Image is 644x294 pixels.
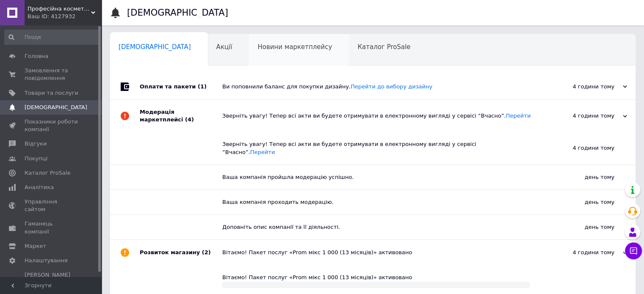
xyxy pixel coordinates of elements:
span: Каталог ProSale [357,43,410,51]
div: Ваш ID: 4127932 [28,13,102,20]
span: Акції [216,43,232,51]
span: Налаштування [25,257,68,264]
a: Перейти до вибору дизайну [351,83,432,90]
a: Перейти [506,113,531,119]
div: Вітаємо! Пакет послуг «Prom мікс 1 000 (13 місяців)» активовано [222,249,542,256]
span: Покупці [25,155,47,162]
span: (1) [198,83,207,90]
span: Аналітика [25,184,54,191]
div: день тому [530,190,636,214]
div: Оплати та пакети [140,74,222,99]
div: Ви поповнили баланс для покупки дизайну. [222,83,542,91]
span: [DEMOGRAPHIC_DATA] [119,43,191,51]
span: Новини маркетплейсу [257,43,332,51]
h1: [DEMOGRAPHIC_DATA] [127,8,228,18]
div: 4 години тому [542,112,627,120]
div: Модерація маркетплейсі [140,100,222,132]
div: 4 години тому [542,249,627,256]
div: день тому [530,215,636,239]
span: (4) [185,116,194,123]
div: Ваша компанія пройшла модерацію успішно. [222,173,530,181]
div: Зверніть увагу! Тепер всі акти ви будете отримувати в електронному вигляді у сервісі “Вчасно”. [222,112,542,120]
div: Доповніть опис компанії та її діяльності. [222,223,530,231]
div: Ваша компанія проходить модерацію. [222,198,530,206]
input: Пошук [4,30,100,45]
span: Замовлення та повідомлення [25,67,78,82]
div: день тому [530,165,636,190]
span: Управління сайтом [25,198,78,213]
span: Відгуки [25,140,47,148]
div: Зверніть увагу! Тепер всі акти ви будете отримувати в електронному вигляді у сервісі “Вчасно”. [222,140,530,156]
span: Показники роботи компанії [25,118,78,133]
span: Професійна косметика [28,5,91,13]
a: Перейти [250,149,275,155]
span: (2) [202,249,211,256]
span: Головна [25,52,48,60]
div: Вітаємо! Пакет послуг «Prom мікс 1 000 (13 місяців)» активовано [222,274,530,281]
span: Каталог ProSale [25,169,70,177]
span: Гаманець компанії [25,220,78,235]
span: Товари та послуги [25,89,78,97]
div: 4 години тому [530,132,636,164]
span: [DEMOGRAPHIC_DATA] [25,104,87,111]
div: 4 години тому [542,83,627,91]
div: Розвиток магазину [140,240,222,265]
button: Чат з покупцем [625,242,642,259]
span: Маркет [25,242,46,250]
